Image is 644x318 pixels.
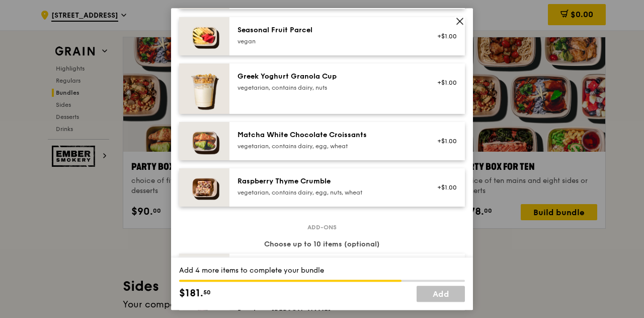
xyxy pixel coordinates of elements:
div: +$1.00 [430,79,457,87]
a: Add [417,286,465,302]
div: Add 4 more items to complete your bundle [179,266,465,276]
div: Seasonal Fruit Parcel [237,25,418,35]
div: Matcha White Chocolate Croissants [237,130,418,140]
img: daily_normal_Raspberry_Thyme_Crumble__Horizontal_.jpg [179,168,229,207]
div: Choose up to 10 items (optional) [179,239,465,249]
img: daily_normal_Seasonal_Fruit_Parcel__Horizontal_.jpg [179,17,229,55]
img: daily_normal_HORZ-teh-c-floral.jpg [179,253,229,292]
div: vegan [237,37,418,45]
div: vegetarian, contains dairy, egg, wheat [237,142,418,150]
div: +$1.00 [430,137,457,145]
span: Add-ons [303,223,341,231]
div: vegetarian, contains dairy, nuts [237,84,418,92]
div: Raspberry Thyme Crumble [237,176,418,186]
img: daily_normal_Greek_Yoghurt_Granola_Cup.jpeg [179,63,229,114]
div: +$1.00 [430,183,457,192]
div: vegetarian, contains dairy, egg, nuts, wheat [237,188,418,197]
div: Greek Yoghurt Granola Cup [237,72,418,82]
div: +$1.00 [430,32,457,40]
span: 50 [203,288,211,296]
span: $181. [179,286,203,301]
img: daily_normal_Matcha_White_Chocolate_Croissants-HORZ.jpg [179,122,229,160]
